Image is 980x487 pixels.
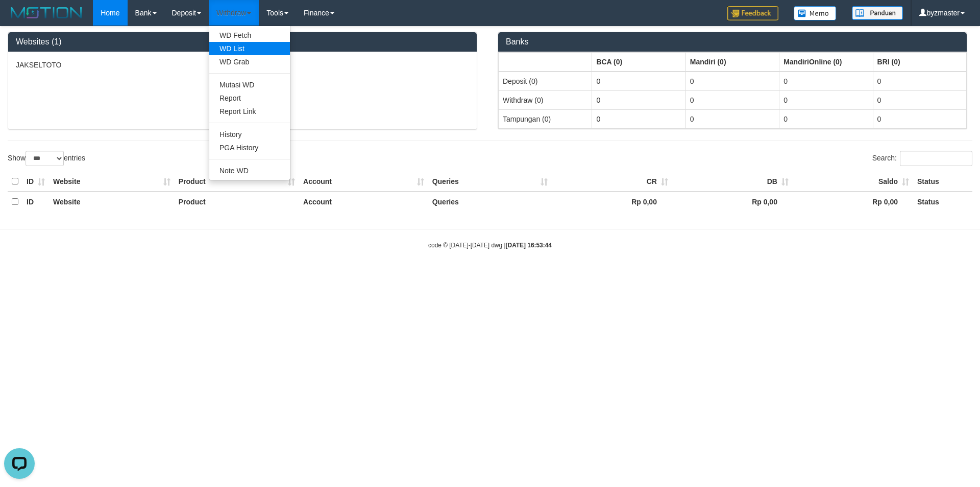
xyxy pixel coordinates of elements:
input: Search: [900,151,972,166]
th: Rp 0,00 [552,192,672,212]
p: JAKSELTOTO [16,60,469,70]
td: 0 [685,90,779,109]
td: 0 [779,72,873,91]
td: 0 [685,72,779,91]
th: ID [22,192,49,212]
h3: Banks [506,37,959,47]
th: DB [672,172,793,192]
h3: Websites (1) [16,37,469,47]
a: WD Grab [209,55,290,68]
th: CR [552,172,672,192]
th: Rp 0,00 [793,192,913,212]
a: Mutasi WD [209,78,290,91]
select: Showentries [26,151,64,166]
td: 0 [779,90,873,109]
td: 0 [592,90,685,109]
img: Button%20Memo.svg [794,6,837,20]
th: Status [913,192,972,212]
th: Group: activate to sort column ascending [499,52,592,72]
img: MOTION_logo.png [8,5,85,20]
th: Saldo [793,172,913,192]
th: Website [49,192,175,212]
button: Open LiveChat chat widget [4,4,35,35]
a: History [209,128,290,141]
td: 0 [873,72,966,91]
img: Feedback.jpg [727,6,778,20]
small: code © [DATE]-[DATE] dwg | [428,242,552,249]
td: Deposit (0) [499,72,592,91]
strong: [DATE] 16:53:44 [506,242,552,249]
a: WD List [209,42,290,55]
th: Website [49,172,175,192]
th: Rp 0,00 [672,192,793,212]
td: 0 [592,109,685,128]
td: Withdraw (0) [499,90,592,109]
th: Group: activate to sort column ascending [685,52,779,72]
th: Group: activate to sort column ascending [779,52,873,72]
a: Note WD [209,164,290,177]
th: Product [175,172,299,192]
th: Queries [428,172,552,192]
img: panduan.png [852,6,903,20]
th: Account [299,172,428,192]
td: 0 [873,109,966,128]
th: Group: activate to sort column ascending [873,52,966,72]
td: 0 [592,72,685,91]
th: ID [22,172,49,192]
a: PGA History [209,141,290,154]
a: WD Fetch [209,29,290,42]
label: Show entries [8,151,85,166]
th: Group: activate to sort column ascending [592,52,685,72]
th: Account [299,192,428,212]
a: Report [209,91,290,105]
label: Search: [872,151,972,166]
td: 0 [779,109,873,128]
th: Product [175,192,299,212]
td: Tampungan (0) [499,109,592,128]
th: Status [913,172,972,192]
th: Queries [428,192,552,212]
td: 0 [685,109,779,128]
td: 0 [873,90,966,109]
a: Report Link [209,105,290,118]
